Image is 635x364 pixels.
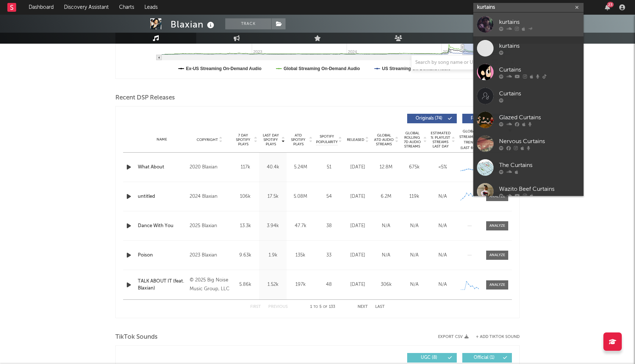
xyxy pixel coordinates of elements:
div: 117k [233,164,257,171]
span: Estimated % Playlist Streams Last Day [430,131,451,149]
div: kurtains [499,41,580,50]
div: <5% [430,164,455,171]
a: Curtains [473,60,584,84]
div: 40.4k [261,164,285,171]
span: to [313,305,318,309]
button: Export CSV [438,335,469,339]
a: TALK ABOUT IT (feat. Blaxian) [138,278,186,292]
div: Nervous Curtains [499,137,580,146]
div: 5.86k [233,281,257,288]
div: N/A [430,193,455,200]
button: + Add TikTok Sound [476,335,520,339]
div: 197k [288,281,312,288]
div: [DATE] [345,252,370,259]
div: Wazito Beef Curtains [499,185,580,193]
div: 5.24M [288,164,312,171]
div: N/A [374,252,398,259]
input: Search by song name or URL [412,60,489,66]
div: [DATE] [345,164,370,171]
span: Copyright [197,138,218,142]
a: untitled [138,193,186,200]
span: Recent DSP Releases [115,94,175,102]
div: [DATE] [345,193,370,200]
a: kurtains [473,36,584,60]
div: N/A [402,252,427,259]
span: of [323,305,327,309]
span: 7 Day Spotify Plays [233,133,253,146]
button: Originals(74) [407,114,457,123]
input: Search for artists [473,3,584,12]
button: First [250,305,261,309]
button: 23 [605,4,610,10]
div: 51 [316,164,342,171]
div: 135k [288,252,312,259]
div: 2020 Blaxian [190,163,230,172]
div: 1.9k [261,252,285,259]
div: N/A [430,252,455,259]
div: 23 [607,2,614,7]
div: [DATE] [345,222,370,230]
div: kurtains [499,18,580,26]
span: Official ( 1 ) [467,356,501,360]
div: 3.94k [261,222,285,230]
div: Name [138,137,186,142]
span: UGC ( 8 ) [412,356,446,360]
div: 9.63k [233,252,257,259]
div: Global Streaming Trend (Last 60D) [459,129,481,151]
a: Glazed Curtains [473,108,584,132]
div: 13.3k [233,222,257,230]
div: 33 [316,252,342,259]
a: What About [138,164,186,171]
a: Dance With You [138,222,186,230]
button: Last [375,305,385,309]
div: N/A [430,222,455,230]
div: 2023 Blaxian [190,251,230,260]
div: The Curtains [499,161,580,170]
button: Features(59) [462,114,512,123]
button: Next [358,305,368,309]
a: Poison [138,252,186,259]
div: 675k [402,164,427,171]
div: 6.2M [374,193,398,200]
div: 54 [316,193,342,200]
div: Blaxian [171,18,216,30]
div: Curtains [499,65,580,74]
div: © 2025 Big Noise Music Group, LLC [190,276,230,294]
a: Wazito Beef Curtains [473,179,584,203]
div: Curtains [499,89,580,98]
a: Curtains [473,84,584,108]
div: N/A [402,222,427,230]
span: Released [347,138,364,142]
button: Official(1) [462,353,512,363]
span: Features ( 59 ) [467,116,501,121]
div: 5.08M [288,193,312,200]
button: Previous [268,305,288,309]
div: 106k [233,193,257,200]
div: 306k [374,281,398,288]
div: 12.8M [374,164,398,171]
span: Global ATD Audio Streams [374,133,394,146]
div: 38 [316,222,342,230]
span: Spotify Popularity [316,134,338,145]
span: TikTok Sounds [115,333,158,342]
div: Glazed Curtains [499,113,580,122]
div: 1.52k [261,281,285,288]
a: kurtains [473,12,584,36]
span: Originals ( 74 ) [412,116,446,121]
div: 2024 Blaxian [190,192,230,201]
button: + Add TikTok Sound [469,335,520,339]
div: 47.7k [288,222,312,230]
a: Nervous Curtains [473,132,584,156]
div: 119k [402,193,427,200]
div: [DATE] [345,281,370,288]
div: 1 5 133 [302,303,343,312]
button: Track [225,18,271,29]
div: N/A [374,222,398,230]
a: The Curtains [473,156,584,179]
div: N/A [430,281,455,288]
